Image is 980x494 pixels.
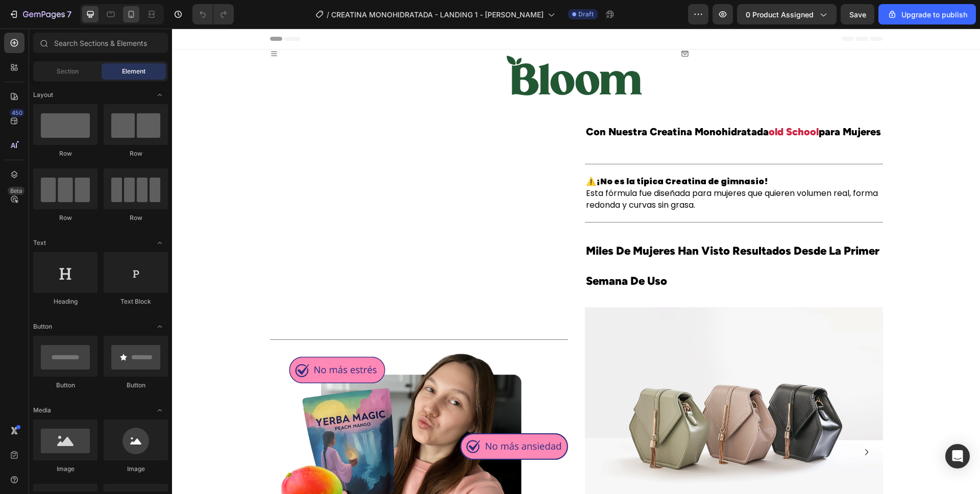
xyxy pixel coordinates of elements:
[152,318,168,335] span: Toggle open
[33,213,97,223] div: Row
[33,406,51,415] span: Media
[647,97,709,109] span: para mujeres
[414,97,597,109] span: con nuestra creatina monohidratada
[67,8,71,20] p: 7
[152,87,168,103] span: Toggle open
[331,9,544,20] span: CREATINA MONOHIDRATADA - LANDING 1 - [PERSON_NAME]
[414,159,706,182] span: Esta fórmula fue diseñada para mujeres que quieren volumen real, forma redonda y curvas sin grasa.
[104,149,168,158] div: Row
[172,29,980,494] iframe: Design area
[8,187,24,195] div: Beta
[746,9,814,20] span: 0 product assigned
[33,381,97,390] div: Button
[849,10,866,19] span: Save
[414,147,596,159] span: ⚠️
[104,297,168,306] div: Text Block
[4,4,76,24] button: 7
[737,4,837,24] button: 0 product assigned
[945,444,970,468] div: Open Intercom Messenger
[104,464,168,474] div: Image
[327,9,329,20] span: /
[578,10,594,19] span: Draft
[57,67,79,76] span: Section
[104,381,168,390] div: Button
[152,235,168,251] span: Toggle open
[841,4,874,24] button: Save
[878,4,976,24] button: Upgrade to publish
[414,215,707,259] span: miles de mujeres han visto resultados desde la primer semana de uso
[33,464,97,474] div: Image
[424,147,596,159] strong: ¡No es la típica Creatina de gimnasio!
[33,90,53,100] span: Layout
[33,238,46,248] span: Text
[33,33,168,53] input: Search Sections & Elements
[687,415,703,432] button: Carousel Next Arrow
[33,322,52,331] span: Button
[192,4,234,24] div: Undo/Redo
[33,149,97,158] div: Row
[887,9,967,20] div: Upgrade to publish
[10,109,24,117] div: 450
[33,297,97,306] div: Heading
[597,97,647,109] span: old school
[104,213,168,223] div: Row
[122,67,145,76] span: Element
[152,402,168,418] span: Toggle open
